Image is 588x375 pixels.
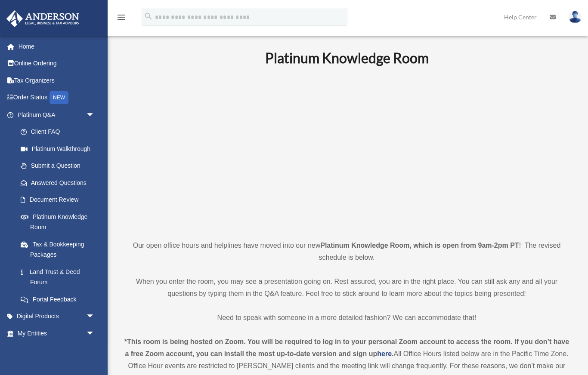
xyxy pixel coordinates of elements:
a: Portal Feedback [12,291,108,308]
iframe: 231110_Toby_KnowledgeRoom [218,78,476,224]
img: User Pic [569,11,582,23]
i: menu [116,12,127,22]
strong: Platinum Knowledge Room, which is open from 9am-2pm PT [320,242,519,249]
a: Document Review [12,191,108,209]
a: Client FAQ [12,123,108,141]
p: Our open office hours and helplines have moved into our new ! The revised schedule is below. [123,240,571,264]
p: When you enter the room, you may see a presentation going on. Rest assured, you are in the right ... [123,276,571,300]
strong: *This room is being hosted on Zoom. You will be required to log in to your personal Zoom account ... [124,338,569,357]
a: Submit a Question [12,157,108,175]
a: menu [116,15,127,22]
a: Platinum Walkthrough [12,140,108,157]
span: arrow_drop_down [86,325,103,342]
a: Land Trust & Deed Forum [12,263,108,291]
a: Digital Productsarrow_drop_down [6,308,108,325]
i: search [144,12,153,21]
div: NEW [50,91,68,104]
a: Platinum Knowledge Room [12,208,103,236]
span: arrow_drop_down [86,106,103,124]
p: Need to speak with someone in a more detailed fashion? We can accommodate that! [123,312,571,324]
a: Platinum Q&Aarrow_drop_down [6,106,108,123]
a: My [PERSON_NAME] Teamarrow_drop_down [6,342,108,359]
b: Platinum Knowledge Room [265,49,429,66]
img: Anderson Advisors Platinum Portal [4,10,82,27]
a: My Entitiesarrow_drop_down [6,325,108,342]
span: arrow_drop_down [86,308,103,326]
a: Tax Organizers [6,72,108,89]
strong: . [392,350,393,357]
a: Tax & Bookkeeping Packages [12,236,108,263]
a: here [377,350,392,357]
a: Home [6,38,108,55]
a: Order StatusNEW [6,89,108,107]
a: Online Ordering [6,55,108,72]
a: Answered Questions [12,174,108,191]
span: arrow_drop_down [86,342,103,360]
